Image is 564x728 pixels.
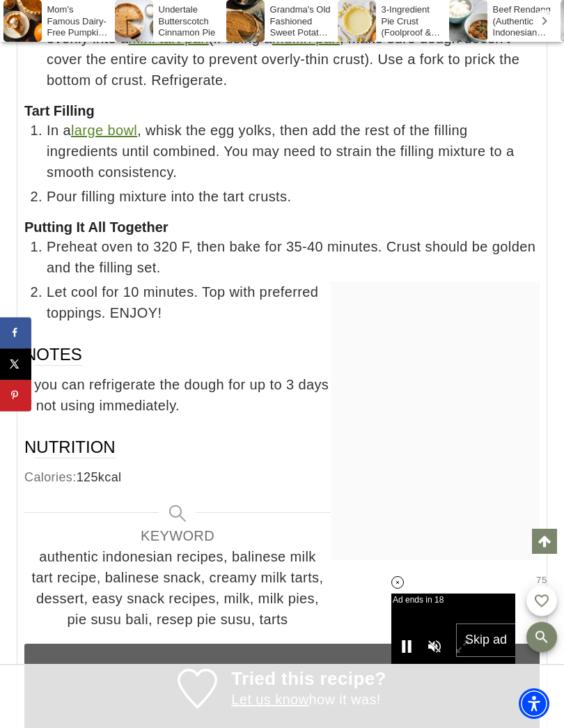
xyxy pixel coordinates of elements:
div: Skip ad [456,624,515,657]
span: * you can refrigerate the dough for up to 3 days if not using immediately. [24,374,540,416]
span: Pour filling mixture into the tart crusts. [47,186,540,207]
span: Calories: [24,470,77,484]
iframe: Advertisement [29,665,535,728]
iframe: Advertisement [331,281,540,456]
span: Putting It All Together [24,219,169,235]
span: authentic indonesian recipes, balinese milk tart recipe, balinese snack, creamy milk tarts, desse... [28,546,327,630]
span: Tart Filling [24,103,95,118]
span: 125 [77,470,98,484]
span: Let cool for 10 minutes. Top with preferred toppings. ENJOY! [47,281,540,323]
span: kcal [98,470,122,484]
div: Accessibility Menu [519,688,549,719]
span: Keyword [28,525,327,546]
span: Nutrition [24,436,116,458]
a: Scroll to top [532,529,557,554]
a: large bowl [71,123,137,138]
span: Preheat oven to 320 F, then bake for 35-40 minutes. Crust should be golden and the filling set. [47,236,540,278]
span: In a , whisk the egg yolks, then add the rest of the filling ingredients until combined. You may ... [47,120,540,183]
span: Notes [24,343,82,366]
